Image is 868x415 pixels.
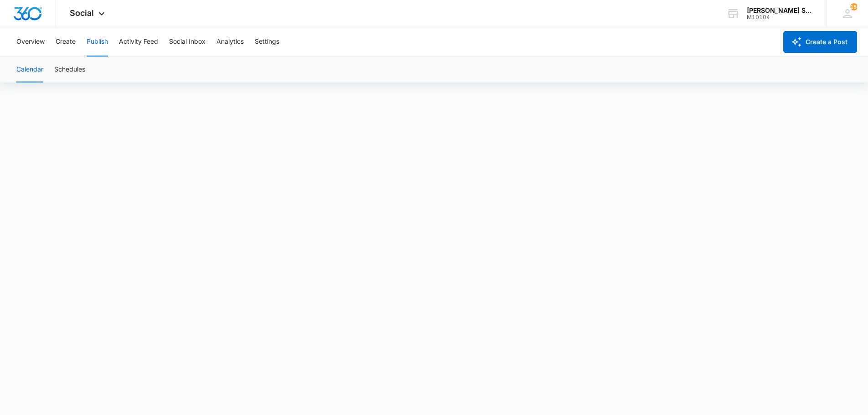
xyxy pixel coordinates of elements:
button: Activity Feed [119,27,158,56]
div: account id [747,14,813,20]
button: Social Inbox [169,27,205,56]
div: notifications count [850,3,858,10]
button: Overview [16,27,45,56]
button: Settings [255,27,279,56]
button: Create a Post [783,31,857,53]
button: Create [56,27,76,56]
div: account name [747,7,813,14]
button: Analytics [216,27,244,56]
button: Schedules [54,57,85,82]
button: Calendar [16,57,43,82]
span: 150 [850,3,858,10]
span: Social [70,8,94,18]
button: Publish [87,27,108,56]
